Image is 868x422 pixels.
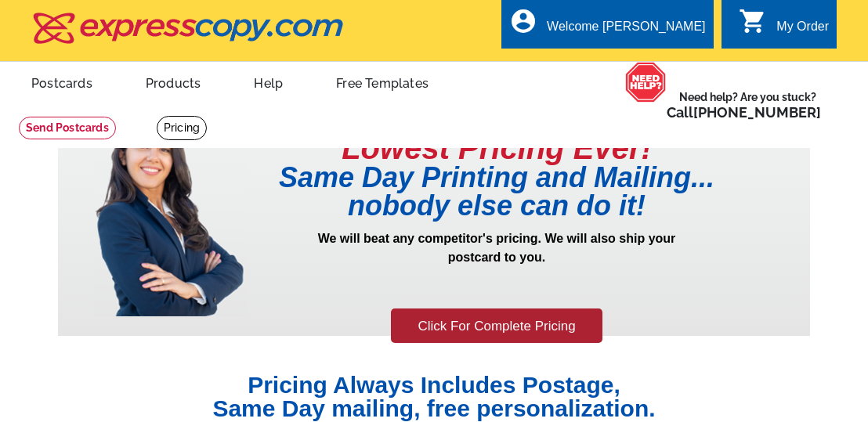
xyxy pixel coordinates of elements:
[776,20,829,41] div: My Order
[547,20,705,41] div: Welcome [PERSON_NAME]
[246,229,747,306] p: We will beat any competitor's pricing. We will also ship your postcard to you.
[229,63,308,100] a: Help
[509,7,537,35] i: account_circle
[6,63,118,100] a: Postcards
[246,164,747,220] h1: Same Day Printing and Mailing... nobody else can do it!
[94,104,246,316] img: prepricing-girl.png
[391,308,602,344] a: Click For Complete Pricing
[739,7,767,35] i: shopping_cart
[246,132,747,164] h1: Lowest Pricing Ever!
[667,104,821,121] span: Call
[739,17,829,37] a: shopping_cart My Order
[121,63,226,100] a: Products
[58,373,810,420] h1: Pricing Always Includes Postage, Same Day mailing, free personalization.
[667,89,829,121] span: Need help? Are you stuck?
[625,62,667,103] img: help
[311,63,454,100] a: Free Templates
[693,104,821,121] a: [PHONE_NUMBER]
